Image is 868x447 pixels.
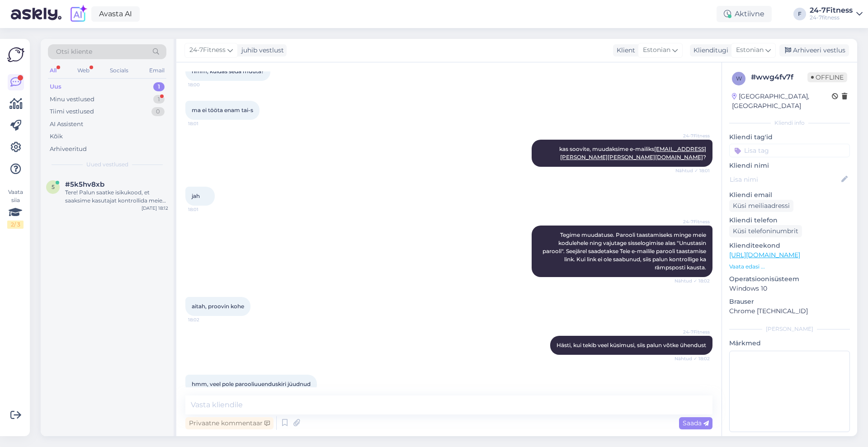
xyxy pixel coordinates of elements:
[7,46,24,63] img: Askly Logo
[732,92,832,111] div: [GEOGRAPHIC_DATA], [GEOGRAPHIC_DATA]
[189,45,226,55] span: 24-7Fitness
[613,46,635,55] div: Klient
[729,251,800,259] a: [URL][DOMAIN_NAME]
[188,81,222,88] span: 18:00
[188,316,222,323] span: 18:02
[86,160,128,169] span: Uued vestlused
[675,167,710,174] span: Nähtud ✓ 18:01
[188,206,222,213] span: 18:01
[142,205,168,212] div: [DATE] 18:12
[192,381,311,387] span: hmm, veel pole parooliuuenduskiri jüudnud
[810,14,853,21] div: 24-7fitness
[542,231,708,271] span: Tegime muudatuse. Parooli taastamiseks minge meie kodulehele ning vajutage sisselogimise alas "Un...
[50,145,87,154] div: Arhiveeritud
[192,303,244,310] span: aitah, proovin kohe
[736,75,742,82] span: w
[192,68,264,75] span: hmm, kuidas seda muuta?
[50,82,61,91] div: Uus
[683,419,709,427] span: Saada
[75,65,91,76] div: Web
[675,278,710,284] span: Nähtud ✓ 18:02
[50,107,94,116] div: Tiimi vestlused
[736,45,764,55] span: Estonian
[559,146,706,160] span: kas soovite, muudaksime e-mailiks ?
[729,339,850,348] p: Märkmed
[729,274,850,284] p: Operatsioonisüsteem
[676,329,710,335] span: 24-7Fitness
[557,342,706,348] span: Hästi, kui tekib veel küsimusi, siis palun võtke ühendust
[7,221,24,229] div: 2 / 3
[192,193,200,199] span: jah
[729,200,793,212] div: Küsi meiliaadressi
[192,107,253,113] span: ma ei tööta enam tai-s
[676,132,710,139] span: 24-7Fitness
[50,120,83,129] div: AI Assistent
[52,184,55,190] span: 5
[48,65,58,76] div: All
[188,120,222,127] span: 18:01
[153,95,165,104] div: 1
[807,72,847,82] span: Offline
[717,6,772,22] div: Aktiivne
[690,46,728,55] div: Klienditugi
[108,65,130,76] div: Socials
[729,132,850,142] p: Kliendi tag'id
[751,72,807,83] div: # wwg4fv7f
[729,263,850,271] p: Vaata edasi ...
[729,306,850,316] p: Chrome [TECHNICAL_ID]
[50,132,63,141] div: Kõik
[50,95,94,104] div: Minu vestlused
[729,144,850,157] input: Lisa tag
[810,7,863,21] a: 24-7Fitness24-7fitness
[69,5,88,24] img: explore-ai
[810,7,853,14] div: 24-7Fitness
[91,6,140,22] a: Avasta AI
[185,417,274,429] div: Privaatne kommentaar
[729,161,850,170] p: Kliendi nimi
[729,216,850,225] p: Kliendi telefon
[729,241,850,250] p: Klienditeekond
[729,325,850,333] div: [PERSON_NAME]
[730,174,840,184] input: Lisa nimi
[643,45,670,55] span: Estonian
[675,355,710,362] span: Nähtud ✓ 18:02
[65,188,168,205] div: Tere! Palun saatke isikukood, et saaksime kasutajat kontrollida meie süsteemis.
[729,119,850,127] div: Kliendi info
[676,218,710,225] span: 24-7Fitness
[793,8,806,20] div: F
[153,82,165,91] div: 1
[65,180,104,188] span: #5k5hv8xb
[779,44,849,56] div: Arhiveeri vestlus
[147,65,166,76] div: Email
[729,225,802,237] div: Küsi telefoninumbrit
[729,284,850,293] p: Windows 10
[729,190,850,200] p: Kliendi email
[7,188,24,229] div: Vaata siia
[238,46,284,55] div: juhib vestlust
[151,107,165,116] div: 0
[56,47,92,56] span: Otsi kliente
[729,297,850,306] p: Brauser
